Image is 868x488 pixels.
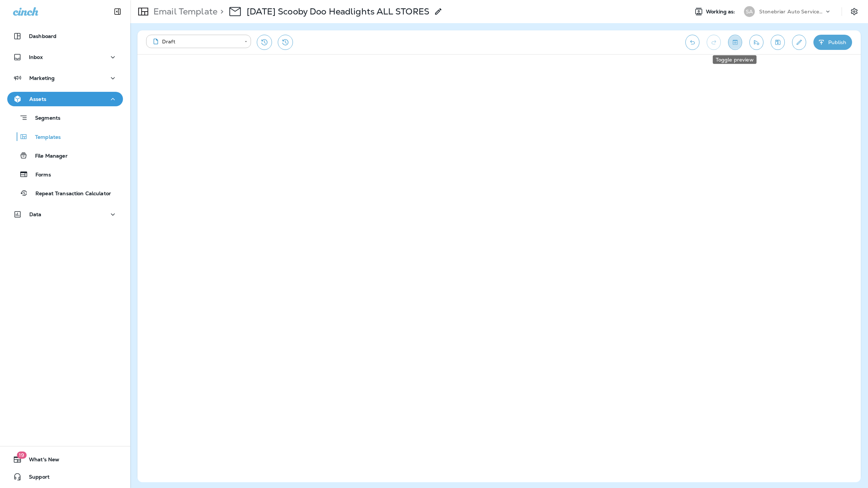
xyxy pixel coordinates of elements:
button: Marketing [7,71,123,85]
p: Assets [29,96,46,102]
span: What's New [22,457,59,465]
button: Dashboard [7,29,123,43]
button: Forms [7,167,123,182]
p: [DATE] Scooby Doo Headlights ALL STORES [247,6,429,17]
button: View Changelog [278,35,293,50]
button: Collapse Sidebar [107,4,128,19]
button: Inbox [7,50,123,64]
p: Email Template [150,6,217,17]
button: Restore from previous version [257,35,272,50]
p: Stonebriar Auto Services Group [759,9,824,14]
div: SA [744,6,755,17]
span: Support [22,474,50,483]
span: Working as: [706,9,737,15]
button: Undo [685,35,699,50]
p: File Manager [28,153,68,160]
span: 19 [17,451,26,459]
button: Send test email [749,35,763,50]
p: Data [29,211,42,217]
button: Save [771,35,785,50]
p: Forms [28,172,51,179]
button: Assets [7,92,123,106]
button: Support [7,470,123,484]
p: Marketing [29,75,55,81]
button: Toggle preview [728,35,742,50]
p: > [217,6,224,17]
button: Repeat Transaction Calculator [7,185,123,201]
button: 19What's New [7,452,123,467]
p: Repeat Transaction Calculator [28,191,111,197]
p: Templates [28,134,61,141]
p: Inbox [29,54,43,60]
button: Templates [7,129,123,144]
div: 09/25/25 Scooby Doo Headlights ALL STORES [247,6,429,17]
button: Segments [7,110,123,125]
button: File Manager [7,148,123,163]
p: Dashboard [29,33,56,39]
p: Segments [28,115,60,122]
button: Edit details [792,35,806,50]
button: Settings [848,5,861,18]
button: Data [7,207,123,222]
div: Toggle preview [713,55,757,64]
button: Publish [813,35,852,50]
div: Draft [151,38,239,45]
